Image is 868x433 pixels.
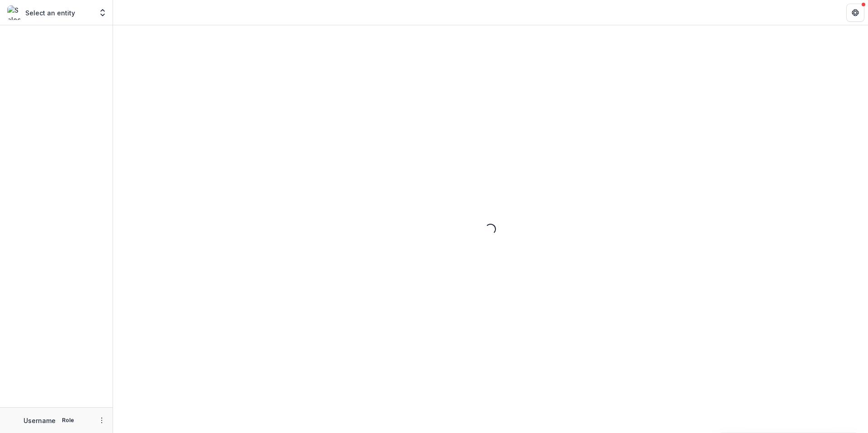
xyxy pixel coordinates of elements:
p: Username [24,416,56,425]
button: Get Help [846,4,864,22]
img: Select an entity [7,5,22,20]
p: Role [59,416,77,424]
button: More [96,415,107,426]
p: Select an entity [25,8,75,18]
button: Open entity switcher [96,4,109,22]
